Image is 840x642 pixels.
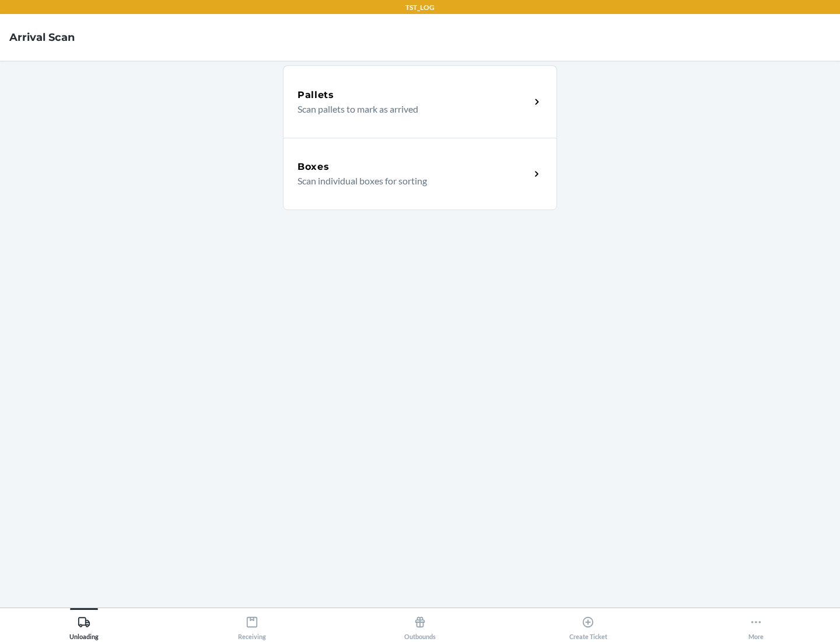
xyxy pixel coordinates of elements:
h5: Boxes [297,160,330,174]
h5: Pallets [297,88,334,102]
button: Receiving [168,608,336,640]
button: Create Ticket [504,608,672,640]
p: TST_LOG [405,2,435,13]
a: PalletsScan pallets to mark as arrived [283,65,557,138]
div: Unloading [69,611,99,640]
button: Outbounds [336,608,504,640]
div: Create Ticket [569,611,607,640]
p: Scan individual boxes for sorting [297,174,521,188]
p: Scan pallets to mark as arrived [297,102,521,116]
div: Outbounds [404,611,436,640]
h4: Arrival Scan [9,30,75,45]
div: More [748,611,764,640]
div: Receiving [238,611,266,640]
button: More [672,608,840,640]
a: BoxesScan individual boxes for sorting [283,138,557,210]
